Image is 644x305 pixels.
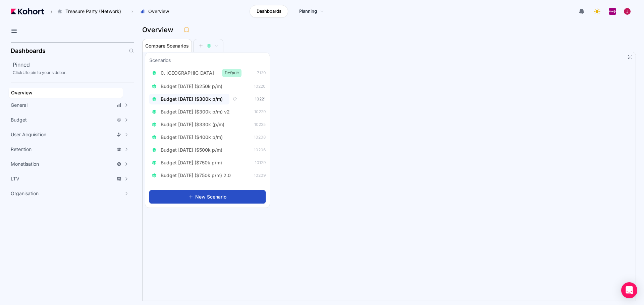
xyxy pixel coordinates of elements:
button: Budget [DATE] ($750k p/m) 2.0 [149,170,237,181]
span: Overview [11,90,33,95]
span: › [130,9,135,14]
span: General [11,102,28,108]
span: 10129 [255,160,266,165]
h2: Dashboards [11,48,46,54]
a: Planning [292,5,331,18]
button: Budget [DATE] ($300k p/m) v2 [149,106,236,117]
span: Budget [DATE] ($750k p/m) 2.0 [161,172,231,179]
button: Budget [DATE] ($300k p/m) [149,94,229,104]
span: Budget [DATE] ($500k p/m) [161,147,222,153]
button: Budget [DATE] ($330k (p/m) [149,119,231,130]
span: Budget [DATE] ($250k p/m) [161,83,222,90]
span: Monetisation [11,161,39,167]
img: Kohort logo [11,8,44,14]
button: Budget [DATE] ($750k p/m) [149,157,229,168]
button: New Scenario [149,190,266,204]
span: 10220 [254,84,266,89]
button: Fullscreen [628,54,633,60]
span: Planning [299,8,317,15]
button: 0. [GEOGRAPHIC_DATA]Default [149,67,244,79]
span: 10225 [254,122,266,127]
h3: Scenarios [149,57,171,65]
span: Budget [DATE] ($330k (p/m) [161,121,224,128]
span: Budget [DATE] ($300k p/m) v2 [161,108,230,115]
a: Dashboards [250,5,288,18]
button: Budget [DATE] ($400k p/m) [149,132,229,143]
span: 0. [GEOGRAPHIC_DATA] [161,70,214,76]
span: LTV [11,175,19,182]
span: Compare Scenarios [145,44,189,48]
button: Budget [DATE] ($250k p/m) [149,81,229,92]
span: Default [222,69,241,77]
button: Treasure Party (Network) [54,6,128,17]
span: Budget [11,117,27,123]
h2: Pinned [13,61,134,69]
span: Budget [DATE] ($750k p/m) [161,159,222,166]
span: 10221 [255,96,266,102]
a: Overview [9,88,123,98]
span: 10206 [254,147,266,153]
span: Retention [11,146,32,153]
span: Overview [148,8,169,15]
span: User Acquisition [11,131,46,138]
h3: Overview [142,26,177,33]
span: Budget [DATE] ($400k p/m) [161,134,223,141]
button: Budget [DATE] ($500k p/m) [149,145,229,155]
span: Organisation [11,190,39,197]
span: / [45,8,52,15]
span: 10229 [254,109,266,115]
span: Dashboards [257,8,281,15]
span: 10208 [254,135,266,140]
span: Budget [DATE] ($300k p/m) [161,96,223,102]
button: Overview [137,6,176,17]
span: Treasure Party (Network) [65,8,121,15]
span: New Scenario [195,194,226,200]
div: Open Intercom Messenger [621,282,637,298]
span: 7139 [257,70,266,76]
img: logo_PlayQ_20230721100321046856.png [609,8,616,15]
div: Click to pin to your sidebar. [13,70,134,75]
span: 10209 [254,173,266,178]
